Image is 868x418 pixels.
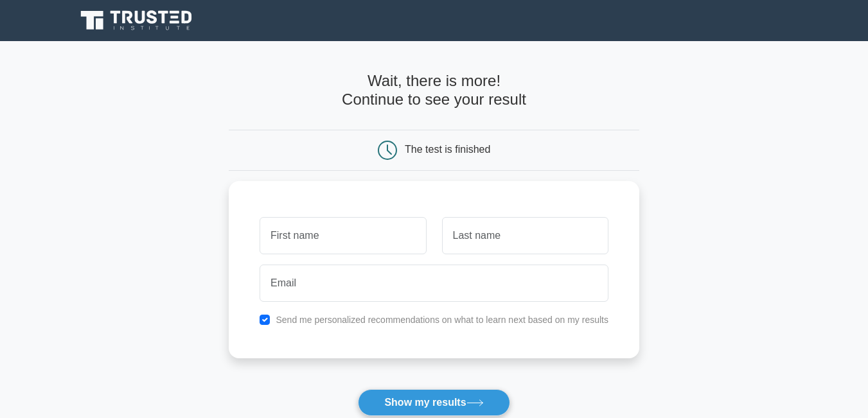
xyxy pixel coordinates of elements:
input: First name [260,217,426,254]
button: Show my results [358,389,509,416]
h4: Wait, there is more! Continue to see your result [229,72,639,109]
input: Email [260,265,608,302]
div: The test is finished [405,144,490,155]
input: Last name [442,217,608,254]
label: Send me personalized recommendations on what to learn next based on my results [276,315,608,325]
